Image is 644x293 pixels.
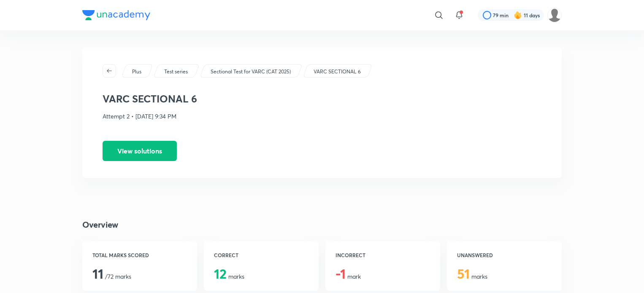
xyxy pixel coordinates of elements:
span: -1 [336,264,346,282]
h6: CORRECT [214,251,308,259]
img: Company Logo [82,10,150,20]
img: Aparna Dubey [547,8,562,22]
a: VARC SECTIONAL 6 [312,68,363,75]
h3: VARC SECTIONAL 6 [103,93,541,105]
p: Test series [164,68,188,75]
h6: INCORRECT [336,251,430,259]
span: mark [336,272,361,280]
span: 11 [92,264,103,282]
h6: TOTAL MARKS SCORED [92,251,187,259]
span: /72 marks [92,272,131,280]
img: streak [514,11,522,19]
p: Sectional Test for VARC (CAT 2025) [211,68,291,75]
span: marks [457,272,487,280]
a: Plus [131,68,143,75]
button: View solutions [103,141,177,161]
span: marks [214,272,244,280]
p: VARC SECTIONAL 6 [314,68,361,75]
p: Plus [132,68,141,75]
h4: Overview [82,218,562,231]
span: 12 [214,264,227,282]
h6: UNANSWERED [457,251,552,259]
p: Attempt 2 • [DATE] 9:34 PM [103,112,541,121]
span: 51 [457,264,470,282]
a: Sectional Test for VARC (CAT 2025) [209,68,292,75]
a: Test series [163,68,189,75]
